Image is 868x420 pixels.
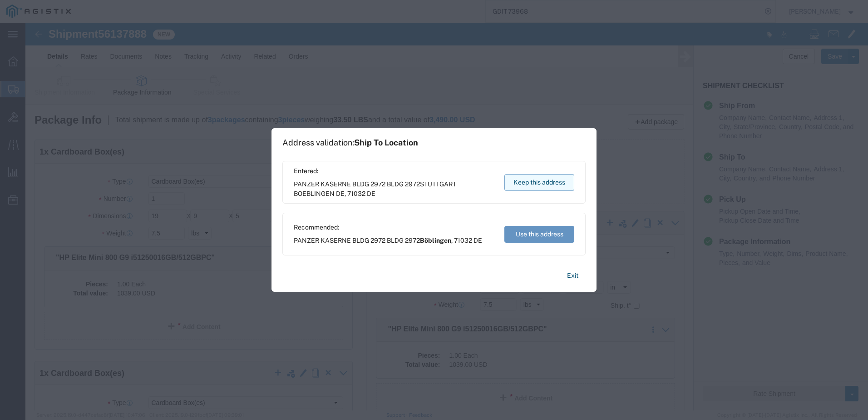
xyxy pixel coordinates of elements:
[294,180,496,199] span: PANZER KASERNE BLDG 2972 BLDG 2972 ,
[294,223,482,232] span: Recommended:
[294,166,496,176] span: Entered:
[294,236,482,245] span: PANZER KASERNE BLDG 2972 BLDG 2972 ,
[473,237,482,244] span: DE
[367,190,375,197] span: DE
[454,237,472,244] span: 71032
[347,190,365,197] span: 71032
[560,268,586,284] button: Exit
[420,237,451,244] span: Böblingen
[504,174,574,191] button: Keep this address
[294,180,456,197] span: STUTTGART BOEBLINGEN DE
[282,138,418,148] h1: Address validation:
[504,226,574,243] button: Use this address
[354,138,418,147] span: Ship To Location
